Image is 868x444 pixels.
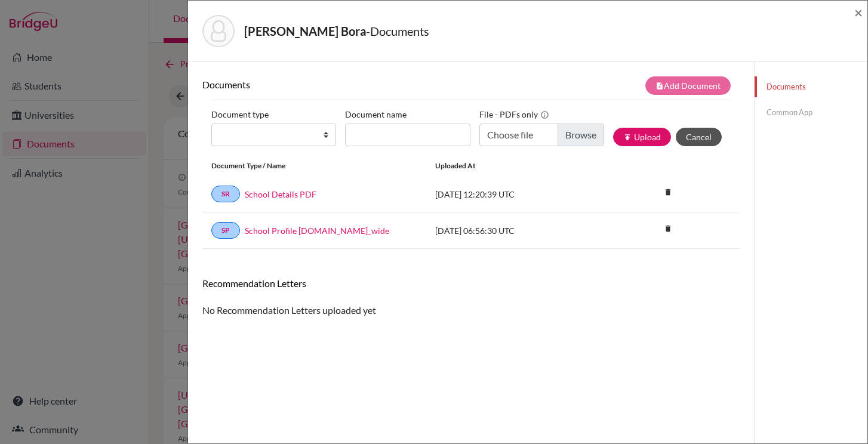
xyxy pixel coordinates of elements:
a: SP [211,222,240,239]
a: School Details PDF [245,188,316,201]
a: SR [211,186,240,202]
a: delete [659,221,677,238]
label: File - PDFs only [479,105,549,124]
a: Common App [755,102,867,123]
div: Uploaded at [426,161,605,171]
label: Document name [345,105,407,124]
strong: [PERSON_NAME] Bora [244,24,366,38]
div: [DATE] 12:20:39 UTC [426,188,605,201]
h6: Documents [202,79,471,90]
i: publish [623,133,632,141]
a: School Profile [DOMAIN_NAME]_wide [245,224,389,237]
i: note_add [655,82,664,90]
h6: Recommendation Letters [202,277,740,289]
label: Document type [211,105,269,124]
button: Close [854,5,863,20]
div: [DATE] 06:56:30 UTC [426,224,605,237]
button: publishUpload [613,128,671,146]
div: Document Type / Name [202,161,426,171]
button: note_addAdd Document [645,76,731,95]
a: delete [659,185,677,201]
span: × [854,4,863,21]
div: No Recommendation Letters uploaded yet [202,277,740,317]
a: Documents [755,76,867,97]
i: delete [659,183,677,201]
i: delete [659,220,677,238]
span: - Documents [366,24,429,38]
button: Cancel [676,128,722,146]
